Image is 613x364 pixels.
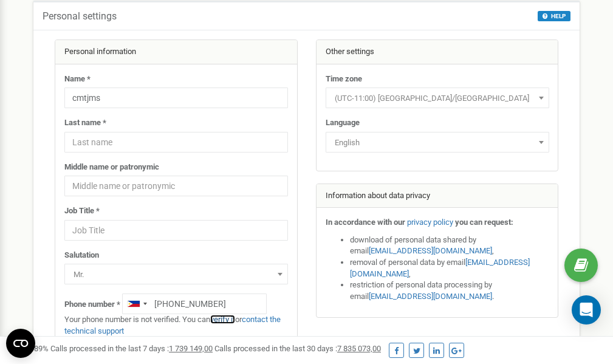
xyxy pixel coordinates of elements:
[369,292,492,301] a: [EMAIL_ADDRESS][DOMAIN_NAME]
[64,315,281,335] a: contact the technical support
[64,205,100,217] label: Job Title *
[369,246,492,255] a: [EMAIL_ADDRESS][DOMAIN_NAME]
[330,90,545,107] span: (UTC-11:00) Pacific/Midway
[64,299,120,311] label: Phone number *
[64,132,288,153] input: Last name
[317,40,558,64] div: Other settings
[122,294,267,314] input: +1-800-555-55-55
[50,344,213,353] span: Calls processed in the last 7 days :
[64,88,288,108] input: Name
[326,117,360,129] label: Language
[350,257,549,280] li: removal of personal data by email ,
[326,74,362,85] label: Time zone
[64,74,91,85] label: Name *
[64,176,288,196] input: Middle name or patronymic
[64,264,288,284] span: Mr.
[55,40,297,64] div: Personal information
[326,218,405,227] strong: In accordance with our
[407,218,453,227] a: privacy policy
[350,235,549,257] li: download of personal data shared by email ,
[326,132,549,153] span: English
[64,220,288,241] input: Job Title
[350,258,530,278] a: [EMAIL_ADDRESS][DOMAIN_NAME]
[123,294,151,314] div: Telephone country code
[326,88,549,108] span: (UTC-11:00) Pacific/Midway
[64,314,288,337] p: Your phone number is not verified. You can or
[350,280,549,302] li: restriction of personal data processing by email .
[64,250,99,261] label: Salutation
[69,266,284,283] span: Mr.
[210,315,235,324] a: verify it
[337,344,381,353] u: 7 835 073,00
[6,329,35,358] button: Open CMP widget
[64,117,106,129] label: Last name *
[43,11,117,22] h5: Personal settings
[317,184,558,208] div: Information about data privacy
[169,344,213,353] u: 1 739 149,00
[572,295,601,325] div: Open Intercom Messenger
[214,344,381,353] span: Calls processed in the last 30 days :
[455,218,513,227] strong: you can request:
[64,162,159,173] label: Middle name or patronymic
[330,134,545,151] span: English
[538,11,570,21] button: HELP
